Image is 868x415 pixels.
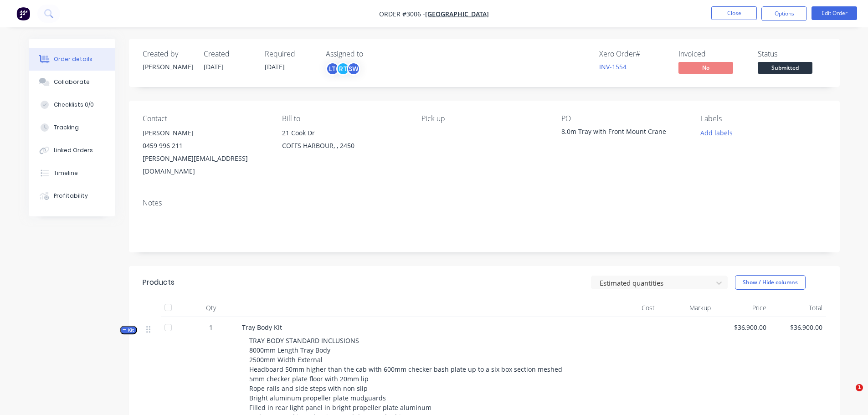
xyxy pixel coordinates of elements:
[758,62,812,73] span: Submitted
[714,299,770,317] div: Price
[29,71,115,93] button: Collaborate
[143,127,267,178] div: [PERSON_NAME]0459 996 211[PERSON_NAME][EMAIL_ADDRESS][DOMAIN_NAME]
[143,152,267,178] div: [PERSON_NAME][EMAIL_ADDRESS][DOMAIN_NAME]
[54,78,90,86] div: Collaborate
[837,384,859,406] iframe: Intercom live chat
[599,50,668,58] div: Xero Order #
[54,169,78,177] div: Timeline
[54,192,88,200] div: Profitability
[347,62,360,76] div: SW
[658,299,714,317] div: Markup
[265,50,315,58] div: Required
[143,62,193,72] div: [PERSON_NAME]
[761,6,807,21] button: Options
[143,127,267,139] div: [PERSON_NAME]
[701,114,826,123] div: Labels
[421,114,546,123] div: Pick up
[54,55,92,63] div: Order details
[718,323,767,332] span: $36,900.00
[54,123,79,132] div: Tracking
[425,10,489,18] a: [GEOGRAPHIC_DATA]
[282,127,407,156] div: 21 Cook DrCOFFS HARBOUR, , 2450
[603,299,659,317] div: Cost
[599,62,627,71] a: INV-1554
[143,114,267,123] div: Contact
[120,326,137,334] button: Kit
[29,184,115,207] button: Profitability
[561,114,686,123] div: PO
[143,199,826,207] div: Notes
[735,275,806,290] button: Show / Hide columns
[326,50,417,58] div: Assigned to
[326,62,339,76] div: LT
[184,299,238,317] div: Qty
[143,139,267,152] div: 0459 996 211
[29,93,115,116] button: Checklists 0/0
[29,139,115,162] button: Linked Orders
[204,50,254,58] div: Created
[678,62,733,73] span: No
[282,114,407,123] div: Bill to
[209,323,213,332] span: 1
[711,6,757,20] button: Close
[770,299,826,317] div: Total
[696,127,738,139] button: Add labels
[282,127,407,139] div: 21 Cook Dr
[242,323,282,332] span: Tray Body Kit
[282,139,407,152] div: COFFS HARBOUR, , 2450
[143,277,175,288] div: Products
[54,101,94,109] div: Checklists 0/0
[379,10,425,18] span: Order #3006 -
[326,62,360,76] button: LTRTSW
[143,50,193,58] div: Created by
[16,7,30,20] img: Factory
[774,323,822,332] span: $36,900.00
[123,327,134,333] span: Kit
[54,146,93,154] div: Linked Orders
[758,62,812,76] button: Submitted
[29,116,115,139] button: Tracking
[204,62,224,71] span: [DATE]
[758,50,826,58] div: Status
[265,62,285,71] span: [DATE]
[812,6,857,20] button: Edit Order
[678,50,747,58] div: Invoiced
[856,384,863,391] span: 1
[336,62,350,76] div: RT
[29,162,115,184] button: Timeline
[29,48,115,71] button: Order details
[561,127,675,139] div: 8.0m Tray with Front Mount Crane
